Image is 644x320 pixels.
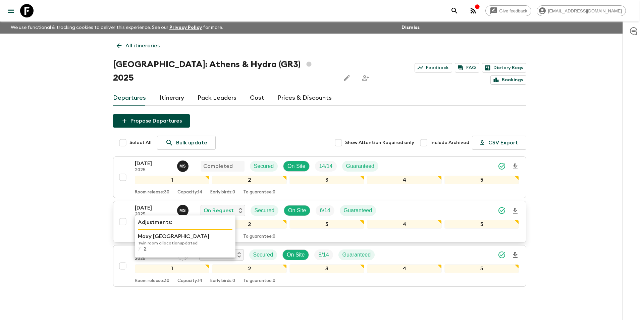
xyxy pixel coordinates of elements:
p: M S [179,208,186,213]
p: Capacity: 14 [177,190,202,195]
div: 3 [289,220,364,229]
div: 5 [444,264,519,273]
p: Guaranteed [346,162,375,170]
p: 2025 [135,168,172,173]
span: Share this itinerary [359,71,372,85]
span: Magda Sotiriadis [177,163,190,168]
div: 2 [212,176,287,184]
a: Privacy Policy [169,25,202,30]
button: search adventures [448,4,461,17]
button: Propose Departures [113,114,190,128]
div: 3 [289,176,364,184]
p: Room release: 30 [135,278,169,284]
div: 5 [444,176,519,184]
p: On Site [287,251,305,259]
p: On Site [287,162,305,170]
p: To guarantee: 0 [243,278,275,284]
svg: Synced Successfully [498,251,506,259]
div: 1 [135,176,210,184]
span: [EMAIL_ADDRESS][DOMAIN_NAME] [544,8,626,13]
svg: Download Onboarding [511,163,519,171]
button: Edit this itinerary [340,71,354,85]
div: 2 [212,264,287,273]
button: CSV Export [472,136,526,150]
p: On Site [288,207,306,215]
div: 2 [212,220,287,229]
svg: Download Onboarding [511,251,519,259]
p: On Request [204,207,234,215]
span: Include Archived [430,139,469,146]
div: 4 [367,176,442,184]
a: Feedback [415,63,452,73]
p: Secured [255,207,275,215]
span: Show Attention Required only [345,139,414,146]
a: Cost [250,90,264,106]
a: Departures [113,90,146,106]
svg: Download Onboarding [511,207,519,215]
p: To guarantee: 0 [243,234,275,239]
p: Adjustments: [138,218,232,226]
p: Guaranteed [344,207,372,215]
p: Twin room allocation updated [138,240,232,246]
p: 2025 [135,256,172,262]
span: Magda Sotiriadis [177,207,190,212]
span: Select All [129,139,152,146]
div: 3 [289,264,364,273]
p: Guaranteed [342,251,371,259]
p: To guarantee: 0 [243,190,275,195]
p: Room release: 30 [135,190,169,195]
p: 2025 [135,212,172,217]
p: 7 [138,246,141,252]
a: Prices & Discounts [278,90,332,106]
a: FAQ [455,63,479,73]
h1: [GEOGRAPHIC_DATA]: Athens & Hydra (GR3) 2025 [113,58,335,85]
div: Trip Fill [316,205,334,216]
p: 14 / 14 [319,162,332,170]
a: Dietary Reqs [482,63,526,73]
p: Early birds: 0 [210,278,235,284]
p: Moxy [GEOGRAPHIC_DATA] [138,232,232,240]
span: Give feedback [496,8,531,13]
p: We use functional & tracking cookies to deliver this experience. See our for more. [8,21,226,34]
p: 2 [144,246,147,252]
button: Dismiss [400,23,421,32]
svg: Synced Successfully [498,162,506,170]
a: Pack Leaders [198,90,236,106]
p: Bulk update [176,139,207,147]
div: 4 [367,264,442,273]
button: menu [4,4,17,17]
p: 8 / 14 [318,251,329,259]
p: 6 / 14 [320,207,330,215]
div: Trip Fill [315,161,336,172]
div: 5 [444,220,519,229]
p: Capacity: 14 [177,278,202,284]
p: All itineraries [125,42,160,50]
p: Secured [253,251,273,259]
div: Trip Fill [314,249,333,260]
p: Early birds: 0 [210,190,235,195]
p: Secured [254,162,274,170]
div: 1 [135,264,210,273]
p: Completed [203,162,233,170]
a: Bookings [490,75,526,85]
p: [DATE] [135,159,172,168]
p: [DATE] [135,204,172,212]
div: 4 [367,220,442,229]
svg: Synced Successfully [498,207,506,215]
a: Itinerary [159,90,184,106]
